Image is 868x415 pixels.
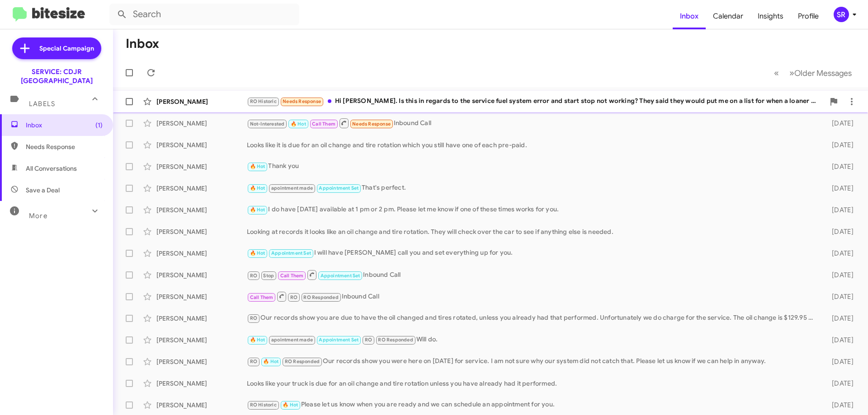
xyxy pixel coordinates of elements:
span: RO Historic [250,402,277,408]
div: [PERSON_NAME] [156,292,247,301]
span: RO Historic [250,98,277,104]
span: Stop [263,273,274,279]
span: More [29,212,47,220]
span: (1) [95,121,103,130]
span: Save a Deal [26,186,60,195]
span: 🔥 Hot [291,121,306,127]
div: Please let us know when you are ready and we can schedule an appointment for you. [247,400,817,410]
span: 🔥 Hot [250,163,265,169]
h1: Inbox [126,37,159,51]
div: [DATE] [817,357,861,366]
button: Previous [769,64,784,82]
div: [PERSON_NAME] [156,140,247,149]
div: SR [834,7,849,22]
span: Labels [29,100,55,108]
div: [PERSON_NAME] [156,401,247,410]
a: Insights [750,3,791,29]
a: Special Campaign [12,37,101,59]
div: [PERSON_NAME] [156,357,247,366]
span: Call Them [312,121,335,127]
div: [DATE] [817,140,861,149]
div: Looks like it is due for an oil change and tire rotation which you still have one of each pre-paid. [247,140,817,149]
div: [DATE] [817,249,861,258]
span: Not-Interested [250,121,285,127]
span: 🔥 Hot [263,359,278,364]
a: Calendar [706,3,750,29]
div: Inbound Call [247,291,817,302]
span: Call Them [250,294,274,300]
div: [PERSON_NAME] [156,336,247,345]
div: Thank you [247,161,817,172]
div: I do have [DATE] available at 1 pm or 2 pm. Please let me know if one of these times works for you. [247,205,817,215]
span: » [789,67,794,79]
span: 🔥 Hot [250,207,265,213]
span: Appointment Set [271,250,311,256]
div: Our records show you are due to have the oil changed and tires rotated, unless you already had th... [247,313,817,323]
span: Special Campaign [39,44,94,53]
span: Call Them [280,273,304,279]
span: Older Messages [794,68,852,78]
span: RO [365,337,372,343]
span: Needs Response [352,121,391,127]
span: 🔥 Hot [250,185,265,191]
div: [DATE] [817,292,861,301]
span: RO [250,315,257,321]
span: apointment made [271,185,313,191]
div: [PERSON_NAME] [156,162,247,171]
div: [PERSON_NAME] [156,379,247,388]
span: Appointment Set [319,337,359,343]
div: [DATE] [817,379,861,388]
div: [DATE] [817,270,861,280]
span: RO Responded [285,359,320,364]
div: I will have [PERSON_NAME] call you and set everything up for you. [247,248,817,258]
div: [PERSON_NAME] [156,249,247,258]
span: RO Responded [303,294,338,300]
div: [DATE] [817,314,861,323]
div: Inbound Call [247,269,817,280]
button: Next [784,64,857,82]
div: [DATE] [817,401,861,410]
span: RO [250,359,257,364]
span: Needs Response [283,98,321,104]
div: That's perfect. [247,183,817,193]
div: Inbound Call [247,117,817,129]
span: 🔥 Hot [250,337,265,343]
div: [DATE] [817,205,861,214]
span: apointment made [271,337,313,343]
span: All Conversations [26,164,77,173]
div: [PERSON_NAME] [156,227,247,236]
div: [DATE] [817,227,861,236]
input: Search [109,4,299,25]
span: « [774,67,779,79]
a: Profile [791,3,826,29]
div: Will do. [247,335,817,345]
button: SR [826,7,858,22]
span: Inbox [26,121,103,130]
div: [DATE] [817,184,861,193]
div: [DATE] [817,336,861,345]
span: 🔥 Hot [283,402,298,408]
div: [PERSON_NAME] [156,97,247,106]
div: Looks like your truck is due for an oil change and tire rotation unless you have already had it p... [247,379,817,388]
div: Looking at records it looks like an oil change and tire rotation. They will check over the car to... [247,227,817,236]
a: Inbox [673,3,706,29]
span: RO [290,294,297,300]
div: Hi [PERSON_NAME]. Is this in regards to the service fuel system error and start stop not working?... [247,96,825,107]
div: [DATE] [817,162,861,171]
div: [PERSON_NAME] [156,119,247,128]
div: [PERSON_NAME] [156,184,247,193]
span: Appointment Set [321,273,360,279]
div: Our records show you were here on [DATE] for service. I am not sure why our system did not catch ... [247,356,817,367]
div: [PERSON_NAME] [156,314,247,323]
span: Appointment Set [319,185,359,191]
span: Needs Response [26,142,103,151]
div: [PERSON_NAME] [156,270,247,280]
div: [DATE] [817,119,861,128]
nav: Page navigation example [769,64,857,82]
span: 🔥 Hot [250,250,265,256]
span: RO [250,273,257,279]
